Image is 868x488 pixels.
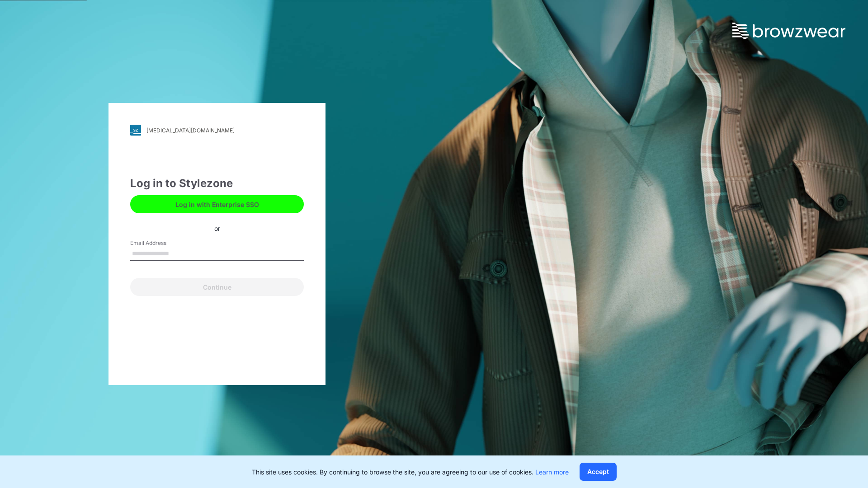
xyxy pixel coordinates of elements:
[580,463,617,481] button: Accept
[130,125,304,136] a: [MEDICAL_DATA][DOMAIN_NAME]
[146,127,235,134] div: [MEDICAL_DATA][DOMAIN_NAME]
[207,223,227,233] div: or
[130,125,141,136] img: svg+xml;base64,PHN2ZyB3aWR0aD0iMjgiIGhlaWdodD0iMjgiIHZpZXdCb3g9IjAgMCAyOCAyOCIgZmlsbD0ibm9uZSIgeG...
[130,239,193,247] label: Email Address
[130,195,304,213] button: Log in with Enterprise SSO
[252,467,569,477] p: This site uses cookies. By continuing to browse the site, you are agreeing to our use of cookies.
[732,23,845,39] img: browzwear-logo.73288ffb.svg
[535,468,569,476] a: Learn more
[130,175,304,192] div: Log in to Stylezone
